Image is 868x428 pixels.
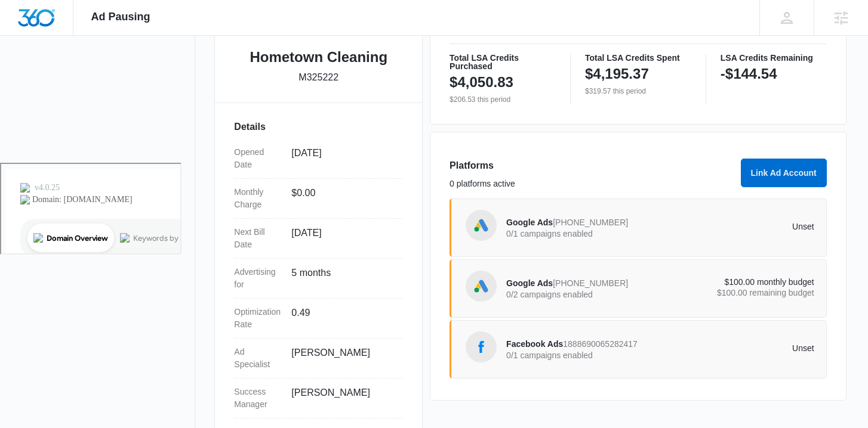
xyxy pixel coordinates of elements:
[450,259,827,318] a: Google AdsGoogle Ads[PHONE_NUMBER]0/2 campaigns enabled$100.00 monthly budget$100.00 remaining bu...
[506,339,563,349] span: Facebook Ads
[506,229,660,238] p: 0/1 campaigns enabled
[19,31,29,41] img: website_grey.svg
[291,386,393,411] dd: [PERSON_NAME]
[660,222,814,231] p: Unset
[506,278,553,288] span: Google Ads
[660,289,814,297] p: $100.00 remaining budget
[585,86,691,97] p: $319.57 this period
[553,278,628,288] span: [PHONE_NUMBER]
[234,346,282,371] dt: Ad Specialist
[291,346,393,371] dd: [PERSON_NAME]
[450,159,734,173] h3: Platforms
[472,338,490,356] img: Facebook Ads
[721,54,827,62] p: LSA Credits Remaining
[450,73,513,92] p: $4,050.83
[250,46,387,68] h2: Hometown Cleaning
[450,199,827,257] a: Google AdsGoogle Ads[PHONE_NUMBER]0/1 campaigns enabledUnset
[119,69,128,79] img: tab_keywords_by_traffic_grey.svg
[32,69,42,79] img: tab_domain_overview_orange.svg
[234,186,282,211] dt: Monthly Charge
[234,379,403,418] div: Success Manager[PERSON_NAME]
[234,299,403,339] div: Optimization Rate0.49
[234,179,403,219] div: Monthly Charge$0.00
[19,19,29,29] img: logo_orange.svg
[721,64,777,83] p: -$144.54
[291,186,393,211] dd: $0.00
[506,290,660,299] p: 0/2 campaigns enabled
[91,11,150,23] span: Ad Pausing
[132,70,201,78] div: Keywords by Traffic
[450,94,556,105] p: $206.53 this period
[291,226,393,251] dd: [DATE]
[234,306,282,331] dt: Optimization Rate
[234,146,282,171] dt: Opened Date
[660,344,814,352] p: Unset
[472,277,490,295] img: Google Ads
[660,278,814,286] p: $100.00 monthly budget
[234,139,403,179] div: Opened Date[DATE]
[291,266,393,291] dd: 5 months
[450,320,827,379] a: Facebook AdsFacebook Ads18886900652824170/1 campaigns enabledUnset
[553,218,628,227] span: [PHONE_NUMBER]
[33,19,59,29] div: v 4.0.25
[234,120,403,134] h3: Details
[506,351,660,359] p: 0/1 campaigns enabled
[45,70,107,78] div: Domain Overview
[234,259,403,299] div: Advertising for5 months
[234,339,403,379] div: Ad Specialist[PERSON_NAME]
[291,306,393,331] dd: 0.49
[234,226,282,251] dt: Next Bill Date
[506,218,553,227] span: Google Ads
[741,159,827,187] button: Link Ad Account
[472,216,490,234] img: Google Ads
[563,339,638,349] span: 1888690065282417
[298,70,338,85] p: M325222
[234,386,282,411] dt: Success Manager
[291,146,393,171] dd: [DATE]
[234,219,403,259] div: Next Bill Date[DATE]
[585,64,649,83] p: $4,195.37
[31,31,131,41] div: Domain: [DOMAIN_NAME]
[585,54,691,62] p: Total LSA Credits Spent
[450,178,734,190] p: 0 platforms active
[450,54,556,70] p: Total LSA Credits Purchased
[234,266,282,291] dt: Advertising for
